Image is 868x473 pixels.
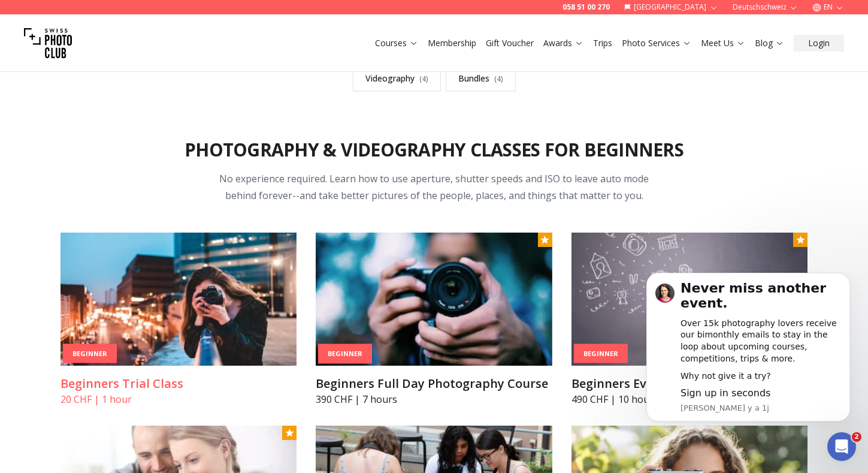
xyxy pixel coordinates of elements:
img: Beginners Trial Class [61,233,297,366]
a: Photo Services [622,37,691,49]
button: Login [794,35,844,52]
span: ( 4 ) [494,74,503,84]
iframe: Intercom live chat [827,432,856,461]
div: Beginner [318,344,372,364]
a: Blog [755,37,784,49]
span: No experience required. Learn how to use aperture, shutter speeds and ISO to leave auto mode behi... [219,172,649,202]
button: Awards [539,35,588,52]
span: ( 4 ) [419,74,428,84]
h3: Beginners Full Day Photography Course [316,375,552,392]
button: Blog [750,35,789,52]
a: Awards [543,37,583,49]
a: 058 51 00 270 [562,2,610,12]
h3: Beginners Trial Class [61,375,297,392]
h2: Photography & Videography Classes for Beginners [185,139,683,161]
h3: Beginners Evening Course [571,375,808,392]
p: 20 CHF | 1 hour [61,392,297,406]
span: 2 [852,432,861,442]
p: 390 CHF | 7 hours [316,392,552,406]
a: Membership [428,37,476,49]
button: Photo Services [617,35,696,52]
div: Beginner [574,344,628,363]
button: Courses [370,35,423,52]
button: Meet Us [696,35,750,52]
button: Gift Voucher [481,35,539,52]
a: Videography(4) [353,66,441,91]
iframe: Intercom notifications message [628,272,868,441]
img: Beginners Evening Course [571,233,808,366]
a: Beginners Evening CourseBeginnerBeginners Evening Course490 CHF | 10 hours [571,233,808,406]
a: Trips [593,37,612,49]
img: Swiss photo club [24,19,72,67]
p: 490 CHF | 10 hours [571,392,808,406]
img: Beginners Full Day Photography Course [316,233,552,366]
button: Membership [423,35,481,52]
a: Courses [375,37,418,49]
a: Meet Us [701,37,745,49]
div: Beginner [63,344,117,363]
a: Bundles(4) [446,66,516,91]
a: Beginners Trial ClassBeginnerBeginners Trial Class20 CHF | 1 hour [61,233,297,406]
a: Gift Voucher [486,37,534,49]
button: Trips [588,35,617,52]
a: Beginners Full Day Photography CourseBeginnerBeginners Full Day Photography Course390 CHF | 7 hours [316,233,552,406]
